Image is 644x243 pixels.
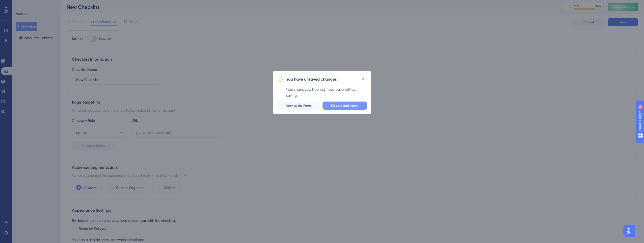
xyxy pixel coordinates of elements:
[286,104,311,108] span: Stay on the Page
[331,104,358,108] span: Discard and Leave
[286,86,367,99] div: Your changes will be lost if you leave without saving.
[34,3,37,7] div: 9+
[286,76,338,82] h2: You have unsaved changes.
[623,223,638,238] iframe: UserGuiding AI Assistant Launcher
[12,1,32,7] span: Need Help?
